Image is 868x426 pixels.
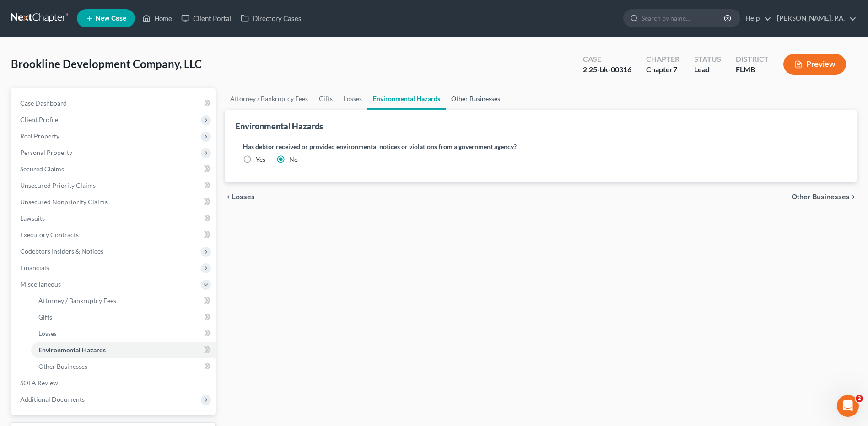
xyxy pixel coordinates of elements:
[694,64,721,75] div: Lead
[646,54,679,64] div: Chapter
[694,54,721,64] div: Status
[38,313,52,321] span: Gifts
[741,10,771,27] a: Help
[13,375,216,391] a: SOFA Review
[20,132,59,140] span: Real Property
[20,379,58,387] span: SOFA Review
[673,65,677,74] span: 7
[232,193,255,201] span: Losses
[289,155,298,164] label: No
[772,10,857,27] a: [PERSON_NAME], P.A.
[20,395,85,403] span: Additional Documents
[642,10,725,27] input: Search by name...
[20,149,72,156] span: Personal Property
[850,193,857,201] i: chevron_right
[856,395,863,402] span: 2
[837,395,859,417] iframe: Intercom live chat
[13,210,216,227] a: Lawsuits
[783,54,846,75] button: Preview
[20,165,64,173] span: Secured Claims
[20,99,67,107] span: Case Dashboard
[38,330,57,337] span: Losses
[31,309,216,325] a: Gifts
[20,181,96,189] span: Unsecured Priority Claims
[20,214,45,222] span: Lawsuits
[446,88,506,110] a: Other Businesses
[583,54,631,64] div: Case
[646,64,679,75] div: Chapter
[736,64,769,75] div: FLMB
[313,88,338,110] a: Gifts
[13,177,216,194] a: Unsecured Priority Claims
[11,57,202,70] span: Brookline Development Company, LLC
[31,342,216,358] a: Environmental Hazards
[38,362,87,370] span: Other Businesses
[20,247,103,255] span: Codebtors Insiders & Notices
[31,358,216,375] a: Other Businesses
[96,15,126,22] span: New Case
[736,54,769,64] div: District
[20,280,61,288] span: Miscellaneous
[31,293,216,309] a: Attorney / Bankruptcy Fees
[13,95,216,112] a: Case Dashboard
[583,64,631,75] div: 2:25-bk-00316
[792,193,850,201] span: Other Businesses
[38,346,106,354] span: Environmental Hazards
[20,264,49,272] span: Financials
[243,142,839,151] label: Has debtor received or provided environmental notices or violations from a government agency?
[236,10,306,27] a: Directory Cases
[20,116,58,123] span: Client Profile
[225,193,232,201] i: chevron_left
[13,194,216,210] a: Unsecured Nonpriority Claims
[256,155,265,164] label: Yes
[177,10,236,27] a: Client Portal
[31,325,216,342] a: Losses
[792,193,857,201] button: Other Businesses chevron_right
[13,227,216,243] a: Executory Contracts
[367,88,446,110] a: Environmental Hazards
[236,121,323,132] div: Environmental Hazards
[225,88,313,110] a: Attorney / Bankruptcy Fees
[13,161,216,177] a: Secured Claims
[338,88,367,110] a: Losses
[20,231,79,239] span: Executory Contracts
[38,297,116,304] span: Attorney / Bankruptcy Fees
[138,10,177,27] a: Home
[20,198,108,206] span: Unsecured Nonpriority Claims
[225,193,255,201] button: chevron_left Losses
